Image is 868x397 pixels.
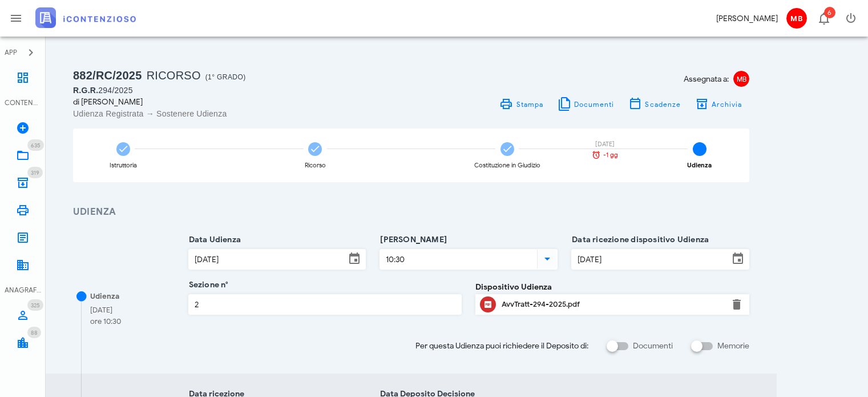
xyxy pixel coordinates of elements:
[380,250,535,269] input: Ora Udienza
[574,100,615,109] span: Documenti
[5,98,41,108] div: CONTENZIOSO
[73,205,749,219] h3: Udienza
[492,96,550,112] a: Stampa
[782,5,810,32] button: MB
[644,100,681,109] span: Scadenze
[688,96,749,112] button: Archivia
[824,7,835,18] span: Distintivo
[185,234,241,246] label: Data Udienza
[568,234,709,246] label: Data ricezione dispositivo Udienza
[684,73,729,85] span: Assegnata a:
[73,69,142,82] span: 882/RC/2025
[474,162,540,169] div: Costituzione in Giudizio
[693,142,706,156] span: 4
[73,96,405,108] div: di [PERSON_NAME]
[185,279,229,291] label: Sezione n°
[711,100,742,109] span: Archivia
[73,108,405,119] div: Udienza Registrata → Sostenere Udienza
[90,316,121,327] div: ore 10:30
[73,85,405,96] div: 294/2025
[31,302,40,309] span: 325
[377,234,447,246] label: [PERSON_NAME]
[189,295,462,314] input: Sezione n°
[502,295,723,314] div: Clicca per aprire un'anteprima del file o scaricarlo
[27,167,43,178] span: Distintivo
[110,162,137,169] div: Istruttoria
[502,300,723,309] div: AvvTratt-294-2025.pdf
[31,142,41,149] span: 635
[205,73,246,81] span: (1° Grado)
[717,340,749,352] label: Memorie
[35,7,136,28] img: logo-text-2x.png
[73,86,98,95] span: R.G.R.
[687,162,712,169] div: Udienza
[5,285,41,295] div: ANAGRAFICA
[147,69,201,82] span: Ricorso
[27,299,43,311] span: Distintivo
[621,96,688,112] button: Scadenze
[810,5,837,32] button: Distintivo
[27,139,44,151] span: Distintivo
[585,141,625,147] div: [DATE]
[716,13,778,25] div: [PERSON_NAME]
[305,162,326,169] div: Ricorso
[733,71,749,87] span: MB
[730,298,744,311] button: Elimina
[515,100,543,109] span: Stampa
[475,281,552,293] label: Dispositivo Udienza
[90,304,121,316] div: [DATE]
[633,340,673,352] label: Documenti
[31,329,38,336] span: 88
[480,296,496,312] button: Clicca per aprire un'anteprima del file o scaricarlo
[786,8,807,29] span: MB
[31,169,39,177] span: 319
[90,291,119,302] div: Udienza
[415,340,588,352] span: Per questa Udienza puoi richiedere il Deposito di:
[27,327,41,338] span: Distintivo
[550,96,621,112] button: Documenti
[603,152,618,158] span: -1 gg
